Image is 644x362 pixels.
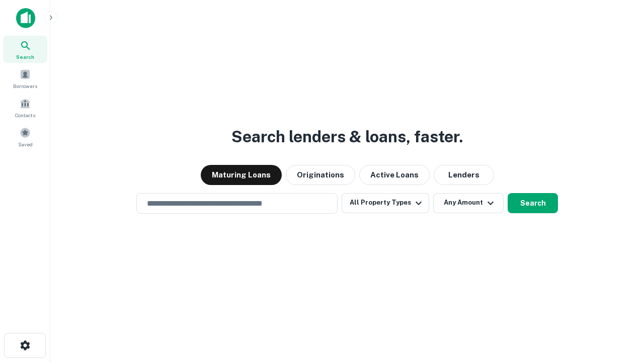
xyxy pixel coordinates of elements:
[201,165,282,185] button: Maturing Loans
[3,65,47,92] a: Borrowers
[16,8,35,28] img: capitalize-icon.png
[15,111,35,119] span: Contacts
[16,53,34,61] span: Search
[3,36,47,63] a: Search
[508,193,558,213] button: Search
[13,82,37,90] span: Borrowers
[3,94,47,121] a: Contacts
[342,193,429,213] button: All Property Types
[359,165,430,185] button: Active Loans
[3,123,47,150] a: Saved
[433,193,504,213] button: Any Amount
[18,140,33,148] span: Saved
[286,165,355,185] button: Originations
[594,282,644,330] iframe: Chat Widget
[231,125,463,149] h3: Search lenders & loans, faster.
[434,165,494,185] button: Lenders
